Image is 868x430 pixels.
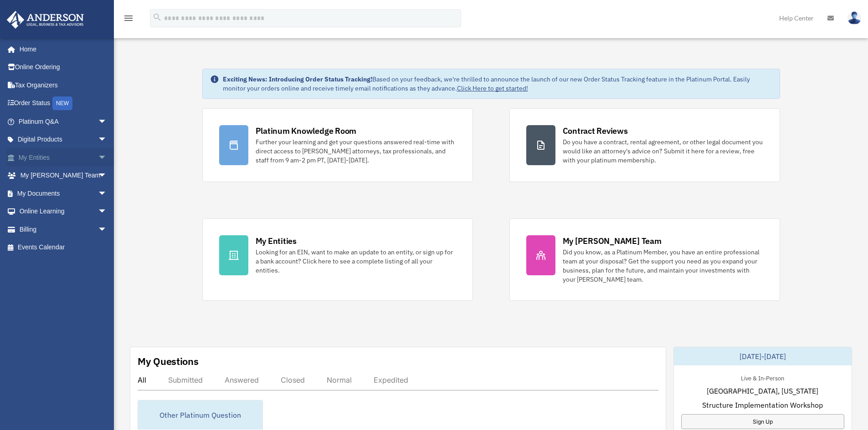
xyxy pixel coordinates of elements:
span: arrow_drop_down [98,148,116,167]
span: arrow_drop_down [98,202,116,221]
a: My Entities Looking for an EIN, want to make an update to an entity, or sign up for a bank accoun... [202,218,473,301]
div: Contract Reviews [563,125,628,137]
a: Events Calendar [6,238,121,257]
div: All [138,375,146,384]
div: Other Platinum Question [138,400,262,430]
a: Billingarrow_drop_down [6,220,121,238]
div: Closed [281,375,305,384]
div: Normal [327,375,352,384]
a: Home [6,40,116,58]
div: Live & In-Person [734,373,791,382]
div: Answered [225,375,259,384]
a: Sign Up [681,414,844,429]
div: Do you have a contract, rental agreement, or other legal document you would like an attorney's ad... [563,137,763,165]
div: Submitted [168,375,203,384]
div: Platinum Knowledge Room [256,125,357,137]
a: Click Here to get started! [457,84,528,92]
div: Further your learning and get your questions answered real-time with direct access to [PERSON_NAM... [256,137,456,165]
a: My Documentsarrow_drop_down [6,184,121,202]
strong: Exciting News: Introducing Order Status Tracking! [223,75,372,83]
a: Online Ordering [6,58,121,76]
a: Contract Reviews Do you have a contract, rental agreement, or other legal document you would like... [509,108,780,182]
img: User Pic [847,11,861,25]
div: Did you know, as a Platinum Member, you have an entire professional team at your disposal? Get th... [563,248,763,284]
span: arrow_drop_down [98,131,116,149]
i: search [152,12,162,22]
span: arrow_drop_down [98,112,116,131]
div: Expedited [374,375,408,384]
a: Order StatusNEW [6,94,121,113]
img: Anderson Advisors Platinum Portal [4,11,87,29]
div: My Questions [138,354,199,368]
div: Looking for an EIN, want to make an update to an entity, or sign up for a bank account? Click her... [256,248,456,275]
a: My [PERSON_NAME] Teamarrow_drop_down [6,167,121,185]
span: arrow_drop_down [98,184,116,203]
a: Platinum Q&Aarrow_drop_down [6,112,121,131]
a: Tax Organizers [6,76,121,94]
span: [GEOGRAPHIC_DATA], [US_STATE] [707,385,818,396]
span: arrow_drop_down [98,167,116,185]
span: Structure Implementation Workshop [702,400,823,410]
a: Platinum Knowledge Room Further your learning and get your questions answered real-time with dire... [202,108,473,182]
a: Digital Productsarrow_drop_down [6,131,121,149]
div: [DATE]-[DATE] [674,347,852,365]
a: menu [123,16,134,24]
div: Based on your feedback, we're thrilled to announce the launch of our new Order Status Tracking fe... [223,75,772,93]
div: NEW [52,96,72,110]
span: arrow_drop_down [98,220,116,239]
div: My [PERSON_NAME] Team [563,235,662,247]
div: My Entities [256,235,297,247]
i: menu [123,13,134,24]
a: My [PERSON_NAME] Team Did you know, as a Platinum Member, you have an entire professional team at... [509,218,780,301]
a: My Entitiesarrow_drop_down [6,148,121,167]
a: Online Learningarrow_drop_down [6,202,121,221]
